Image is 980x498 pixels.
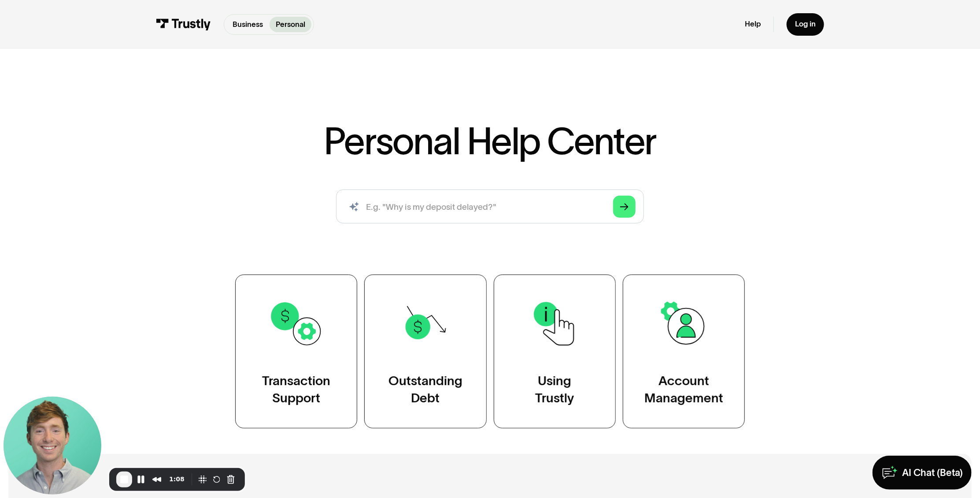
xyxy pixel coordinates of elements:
div: Transaction Support [262,372,330,406]
h1: Personal Help Center [324,123,656,160]
div: Log in [795,19,816,29]
img: Trustly Logo [156,19,211,30]
p: Business [233,19,263,30]
div: Outstanding Debt [388,372,462,406]
div: Account Management [644,372,723,406]
div: Using Trustly [535,372,574,406]
a: Personal [270,17,312,32]
a: UsingTrustly [494,275,616,428]
p: Personal [276,19,305,30]
a: Help [745,19,761,29]
a: AI Chat (Beta) [873,456,972,490]
a: Business [226,17,270,32]
form: Search [336,190,644,223]
a: Log in [787,13,825,36]
a: OutstandingDebt [364,275,486,428]
a: TransactionSupport [235,275,357,428]
input: search [336,190,644,223]
div: AI Chat (Beta) [902,466,963,479]
a: AccountManagement [623,275,745,428]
